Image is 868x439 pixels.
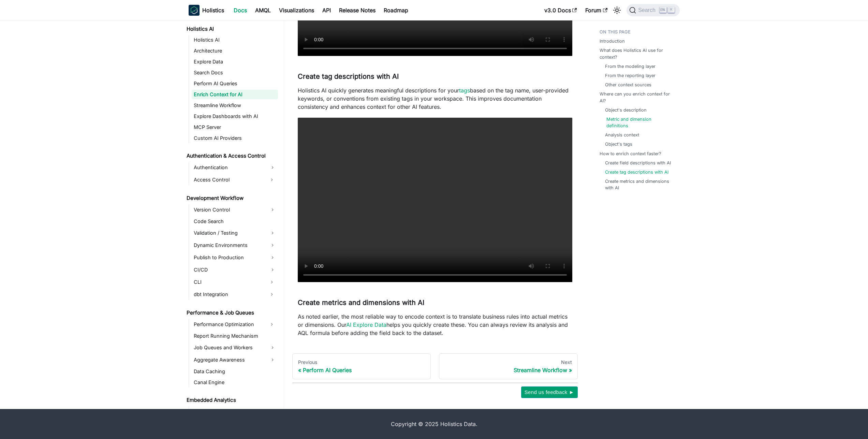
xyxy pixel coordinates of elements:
[185,151,278,161] a: Authentication & Access Control
[600,91,676,104] a: Where can you enrich context for AI?
[192,174,266,185] a: Access Control
[540,5,581,16] a: v3.0 Docs
[668,7,675,13] kbd: K
[445,367,572,374] div: Streamline Workflow
[439,353,578,379] a: NextStreamline Workflow
[298,86,572,111] p: Holistics AI quickly generates meaningful descriptions for your based on the tag name, user-provi...
[605,63,656,70] a: From the modeling layer
[605,82,651,88] a: Other context sources
[298,312,572,337] p: As noted earlier, the most reliable way to encode context is to translate business rules into act...
[266,174,278,185] button: Expand sidebar category 'Access Control'
[292,353,431,379] a: PreviousPerform AI Queries
[192,217,278,226] a: Code Search
[192,79,278,88] a: Perform AI Queries
[318,5,335,16] a: API
[192,122,278,132] a: MCP Server
[605,169,668,175] a: Create tag descriptions with AI
[185,24,278,34] a: Holistics AI
[600,47,676,60] a: What does Holistics AI use for context?
[298,72,572,81] h3: Create tag descriptions with AI
[600,38,625,44] a: Introduction
[185,193,278,203] a: Development Workflow
[192,354,278,365] a: Aggregate Awareness
[445,359,572,365] div: Next
[192,289,266,300] a: dbt Integration
[266,289,278,300] button: Expand sidebar category 'dbt Integration'
[192,342,278,353] a: Job Queues and Workers
[298,298,572,307] h3: Create metrics and dimensions with AI
[192,406,278,416] a: Embedded Analytics
[192,90,278,99] a: Enrich Context for AI
[192,319,266,330] a: Performance Optimization
[192,331,278,341] a: Report Running Mechanism
[298,367,425,374] div: Perform AI Queries
[192,35,278,45] a: Holistics AI
[266,277,278,288] button: Expand sidebar category 'CLI'
[192,162,278,173] a: Authentication
[605,107,647,113] a: Object's description
[192,367,278,376] a: Data Caching
[217,420,651,428] div: Copyright © 2025 Holistics Data.
[605,178,673,191] a: Create metrics and dimensions with AI
[192,277,266,288] a: CLI
[346,321,386,328] a: AI Explore Data
[605,132,639,138] a: Analysis context
[292,353,578,379] nav: Docs pages
[380,5,412,16] a: Roadmap
[192,240,278,251] a: Dynamic Environments
[185,308,278,318] a: Performance & Job Queues
[185,395,278,405] a: Embedded Analytics
[230,5,251,16] a: Docs
[521,386,578,398] button: Send us feedback ►
[525,388,574,397] span: Send us feedback ►
[605,72,656,79] a: From the reporting layer
[192,68,278,77] a: Search Docs
[192,378,278,387] a: Canal Engine
[605,160,671,166] a: Create field descriptions with AI
[600,150,661,157] a: How to enrich context faster?
[192,252,278,263] a: Publish to Production
[192,101,278,110] a: Streamline Workflow
[605,141,632,147] a: Object's tags
[612,5,622,16] button: Switch between dark and light mode (currently light mode)
[298,359,425,365] div: Previous
[192,57,278,67] a: Explore Data
[192,264,278,275] a: CI/CD
[192,133,278,143] a: Custom AI Providers
[606,116,674,129] a: Metric and dimension definitions
[189,5,224,16] a: HolisticsHolistics
[298,118,572,282] video: Your browser does not support embedding video, but you can .
[266,319,278,330] button: Expand sidebar category 'Performance Optimization'
[202,6,224,14] b: Holistics
[627,4,679,16] button: Search (Ctrl+K)
[192,112,278,121] a: Explore Dashboards with AI
[192,46,278,56] a: Architecture
[189,5,200,16] img: Holistics
[636,7,660,13] span: Search
[192,228,278,238] a: Validation / Testing
[581,5,612,16] a: Forum
[335,5,380,16] a: Release Notes
[192,204,278,215] a: Version Control
[459,87,470,94] a: tags
[275,5,318,16] a: Visualizations
[251,5,275,16] a: AMQL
